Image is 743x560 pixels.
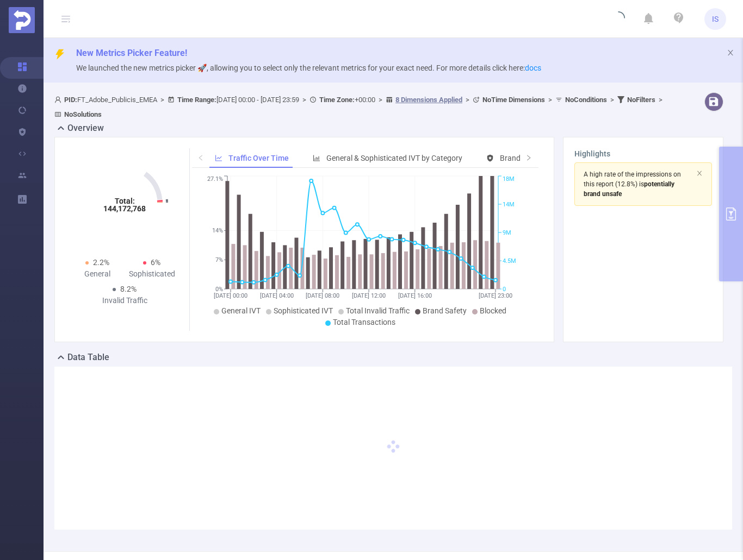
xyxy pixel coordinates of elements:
span: Brand Safety (Detected) [500,154,581,162]
b: No Filters [627,96,655,104]
span: 8.2% [120,285,137,293]
div: Sophisticated [125,268,179,280]
i: icon: close [696,170,703,177]
tspan: 14M [503,201,515,208]
span: General & Sophisticated IVT by Category [326,154,462,162]
i: icon: bar-chart [313,154,320,162]
span: 6% [151,258,160,267]
span: > [545,96,555,104]
tspan: [DATE] 12:00 [352,292,386,299]
tspan: [DATE] 16:00 [398,292,432,299]
span: Brand Safety [423,306,467,315]
span: > [607,96,617,104]
i: icon: line-chart [215,154,222,162]
tspan: [DATE] 00:00 [214,292,247,299]
b: No Time Dimensions [482,96,545,104]
span: > [655,96,666,104]
tspan: 144,172,768 [103,204,146,213]
tspan: 9M [503,229,511,236]
span: General IVT [221,306,261,315]
tspan: 0 [503,286,506,293]
span: > [299,96,309,104]
span: A high rate of the impressions on this report [584,171,681,188]
b: PID: [64,96,77,104]
img: Protected Media [9,7,35,33]
i: icon: right [525,154,532,161]
i: icon: loading [612,11,625,27]
h2: Data Table [67,351,109,364]
span: 2.2% [93,258,109,267]
b: No Conditions [565,96,607,104]
b: Time Range: [177,96,216,104]
tspan: [DATE] 23:00 [479,292,512,299]
span: Blocked [480,306,506,315]
tspan: 14% [212,228,223,235]
span: Total Invalid Traffic [346,306,410,315]
tspan: 18M [503,176,515,183]
span: Total Transactions [333,318,395,326]
h2: Overview [67,122,104,135]
span: Sophisticated IVT [274,306,333,315]
tspan: Total: [115,197,135,205]
button: icon: close [696,167,703,179]
div: Invalid Traffic [97,295,152,306]
i: icon: thunderbolt [54,49,65,60]
tspan: 27.1% [207,176,223,183]
b: Time Zone: [319,96,355,104]
a: docs [525,64,541,72]
span: > [157,96,168,104]
i: icon: close [727,49,734,56]
span: We launched the new metrics picker 🚀, allowing you to select only the relevant metrics for your e... [76,64,541,72]
span: New Metrics Picker Feature! [76,48,187,58]
span: > [462,96,473,104]
i: icon: user [54,96,64,103]
div: General [70,268,125,280]
h3: Highlights [574,148,713,160]
tspan: 7% [215,256,223,263]
tspan: [DATE] 04:00 [260,292,294,299]
tspan: 4.5M [503,257,516,265]
i: icon: left [197,154,204,161]
tspan: [DATE] 08:00 [306,292,340,299]
button: icon: close [727,47,734,59]
span: Traffic Over Time [228,154,289,162]
span: FT_Adobe_Publicis_EMEA [DATE] 00:00 - [DATE] 23:59 +00:00 [54,96,666,118]
tspan: 0% [215,286,223,293]
u: 8 Dimensions Applied [395,96,462,104]
span: IS [712,8,719,30]
span: (12.8%) [584,171,681,198]
b: No Solutions [64,110,102,118]
span: > [375,96,386,104]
